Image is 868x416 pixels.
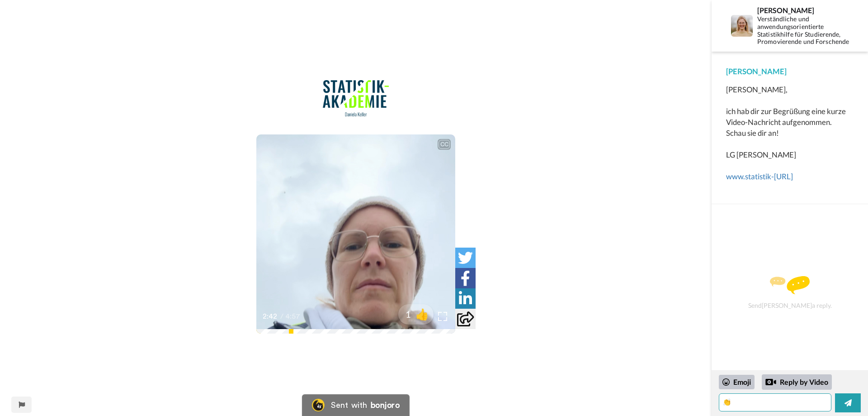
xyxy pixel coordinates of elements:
span: 1 [398,308,411,320]
img: 3cf4c456-97c9-42bf-9795-2d25db37496f [323,80,388,116]
a: -[URL] [771,172,793,181]
a: Bonjoro LogoSent withbonjoro [302,394,410,416]
button: 1👍 [398,304,434,325]
div: Emoji [719,375,755,389]
span: 4:57 [285,311,301,322]
img: Bonjoro Logo [312,399,325,411]
div: CC [439,140,450,149]
div: Send [PERSON_NAME] a reply. [724,220,856,366]
div: [PERSON_NAME], ich hab dir zur Begrüßung eine kurze Video-Nachricht aufgenommen. Schau sie dir an... [726,84,854,182]
textarea: 👏 [719,393,831,411]
span: 2:42 [263,311,278,322]
div: Reply by Video [765,377,776,387]
a: www.statistik [726,172,771,181]
div: [PERSON_NAME] [726,66,854,77]
div: [PERSON_NAME] [757,6,853,14]
div: Sent with [331,401,367,409]
span: 👍 [411,307,434,321]
img: Profile Image [731,15,753,37]
span: / [280,311,283,322]
div: bonjoro [371,401,400,409]
img: message.svg [770,276,810,294]
div: Verständliche und anwendungsorientierte Statistikhilfe für Studierende, Promovierende und Forschende [757,15,853,46]
div: Reply by Video [762,374,832,390]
